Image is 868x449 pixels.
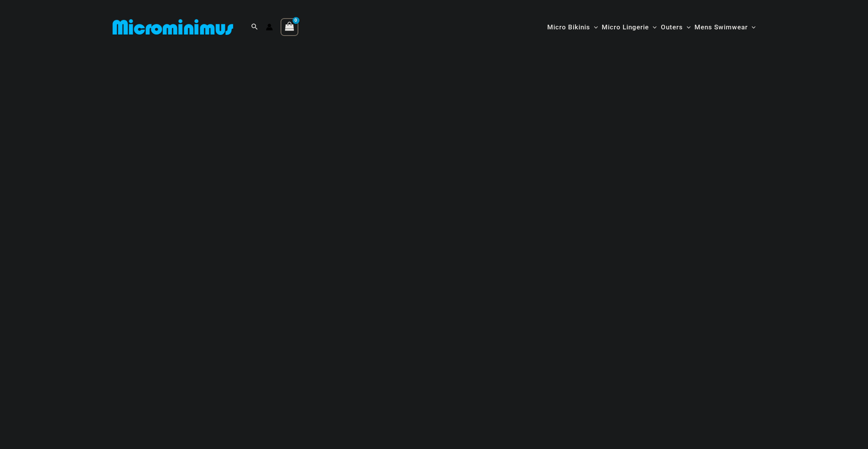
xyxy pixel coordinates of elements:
a: View Shopping Cart, empty [281,18,298,36]
span: Menu Toggle [683,17,691,37]
a: Account icon link [266,24,273,31]
a: Search icon link [251,22,258,32]
img: MM SHOP LOGO FLAT [109,19,237,36]
span: Menu Toggle [649,17,657,37]
a: Micro BikinisMenu ToggleMenu Toggle [545,15,600,39]
span: Mens Swimwear [694,17,748,37]
nav: Site Navigation [544,14,759,40]
a: Micro LingerieMenu ToggleMenu Toggle [600,15,659,39]
a: OutersMenu ToggleMenu Toggle [659,15,693,39]
span: Micro Lingerie [602,17,649,37]
span: Outers [661,17,683,37]
span: Menu Toggle [748,17,756,37]
span: Micro Bikinis [547,17,590,37]
span: Menu Toggle [590,17,598,37]
a: Mens SwimwearMenu ToggleMenu Toggle [693,15,757,39]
